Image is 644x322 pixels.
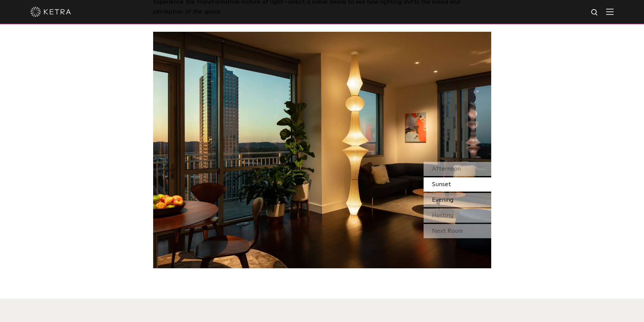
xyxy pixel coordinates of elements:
img: SS_HBD_LivingRoom_Desktop_02 [153,32,491,268]
img: Hamburger%20Nav.svg [606,8,614,15]
img: ketra-logo-2019-white [30,7,71,17]
img: search icon [591,8,599,17]
span: Afternoon [432,166,461,172]
div: Next Room [424,224,491,238]
span: Hosting [432,213,454,219]
span: Sunset [432,181,451,188]
span: Evening [432,197,454,203]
